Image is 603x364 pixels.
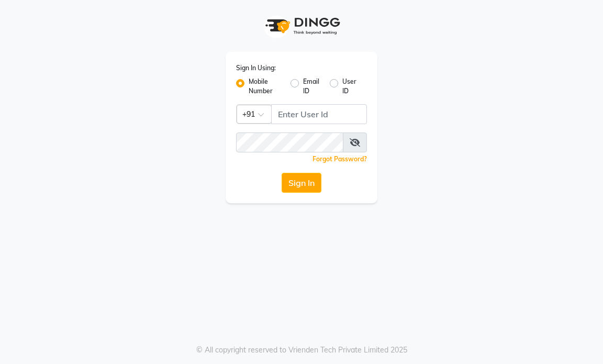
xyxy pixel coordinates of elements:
a: Forgot Password? [312,155,367,163]
label: Sign In Using: [236,63,276,73]
input: Username [236,133,343,152]
img: logo1.svg [260,10,343,41]
label: User ID [342,77,359,96]
button: Sign In [282,173,321,193]
label: Mobile Number [249,77,282,96]
input: Username [271,104,367,124]
label: Email ID [303,77,321,96]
